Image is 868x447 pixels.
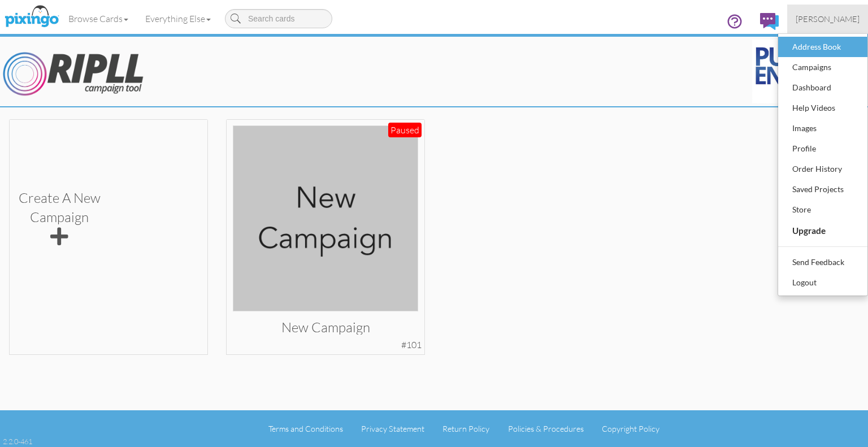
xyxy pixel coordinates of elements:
[778,220,867,241] a: Upgrade
[233,125,419,311] img: campaign-new.jpg
[3,52,144,97] img: Ripll_Logo.png
[442,424,489,433] a: Return Policy
[225,9,332,28] input: Search cards
[2,3,62,31] img: pixingo logo
[241,320,410,335] h3: New campaign
[789,222,856,240] div: Upgrade
[137,5,219,33] a: Everything Else
[268,424,343,433] a: Terms and Conditions
[778,118,867,138] a: Images
[778,77,867,98] a: Dashboard
[789,160,856,177] div: Order History
[796,14,860,24] span: [PERSON_NAME]
[789,99,856,116] div: Help Videos
[789,59,856,76] div: Campaigns
[19,188,101,249] div: Create a new Campaign
[361,424,424,433] a: Privacy Statement
[778,57,867,77] a: Campaigns
[602,424,659,433] a: Copyright Policy
[789,140,856,157] div: Profile
[60,5,137,33] a: Browse Cards
[508,424,584,433] a: Policies & Procedures
[778,37,867,57] a: Address Book
[752,40,865,103] img: maxresdefault.jpg
[787,5,868,33] a: [PERSON_NAME]
[778,199,867,220] a: Store
[3,436,32,446] div: 2.2.0-461
[778,138,867,159] a: Profile
[401,338,422,351] div: #101
[789,274,856,291] div: Logout
[789,120,856,137] div: Images
[778,252,867,272] a: Send Feedback
[789,201,856,218] div: Store
[789,79,856,96] div: Dashboard
[789,38,856,55] div: Address Book
[789,254,856,271] div: Send Feedback
[789,181,856,198] div: Saved Projects
[388,123,422,138] div: Paused
[778,272,867,293] a: Logout
[760,13,779,30] img: comments.svg
[778,159,867,179] a: Order History
[778,98,867,118] a: Help Videos
[778,179,867,199] a: Saved Projects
